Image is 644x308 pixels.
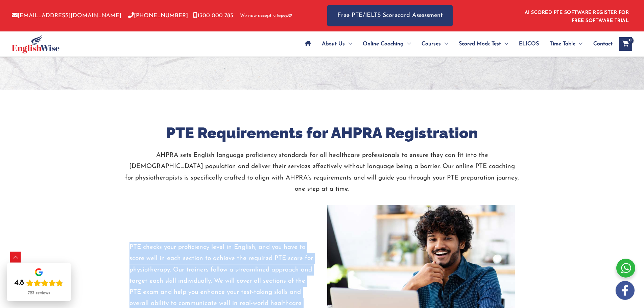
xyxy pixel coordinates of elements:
a: Time TableMenu Toggle [544,32,588,56]
a: AI SCORED PTE SOFTWARE REGISTER FOR FREE SOFTWARE TRIAL [525,10,629,23]
span: Time Table [550,32,575,56]
span: Menu Toggle [404,32,411,56]
aside: Header Widget 1 [521,5,632,27]
div: Rating: 4.8 out of 5 [15,278,63,288]
span: ELICOS [519,32,539,56]
h2: PTE Requirements for AHPRA Registration [124,123,520,143]
a: [EMAIL_ADDRESS][DOMAIN_NAME] [12,13,121,19]
span: Menu Toggle [345,32,352,56]
span: Courses [422,32,441,56]
a: 1300 000 783 [193,13,233,19]
a: [PHONE_NUMBER] [128,13,188,19]
img: white-facebook.png [616,281,635,300]
span: We now accept [240,13,271,19]
p: AHPRA sets English language proficiency standards for all healthcare professionals to ensure they... [124,150,520,195]
span: Menu Toggle [575,32,582,56]
span: Menu Toggle [501,32,508,56]
span: Contact [593,32,613,56]
span: Scored Mock Test [459,32,501,56]
a: View Shopping Cart, empty [619,37,632,51]
a: ELICOS [514,32,544,56]
a: Contact [588,32,613,56]
span: Online Coaching [363,32,404,56]
span: About Us [322,32,345,56]
nav: Site Navigation: Main Menu [300,32,613,56]
span: Menu Toggle [441,32,448,56]
a: CoursesMenu Toggle [416,32,453,56]
a: Online CoachingMenu Toggle [357,32,416,56]
div: 723 reviews [28,290,50,296]
a: About UsMenu Toggle [316,32,357,56]
img: Afterpay-Logo [273,14,292,18]
a: Scored Mock TestMenu Toggle [453,32,514,56]
div: 4.8 [15,278,24,288]
img: cropped-ew-logo [12,35,59,53]
a: Free PTE/IELTS Scorecard Assessment [327,5,453,26]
